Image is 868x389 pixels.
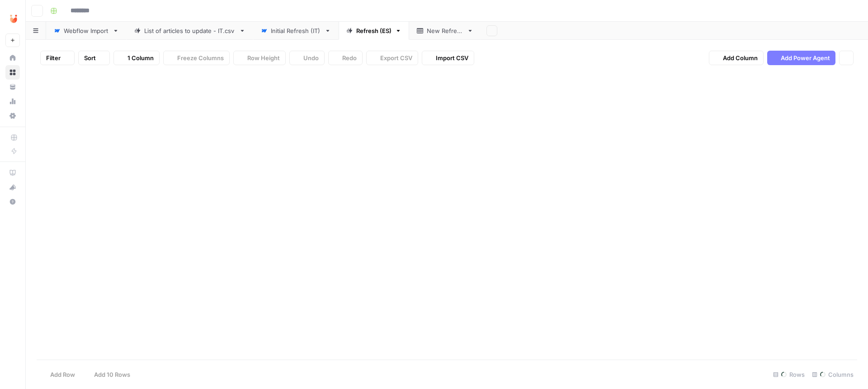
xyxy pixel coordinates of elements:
[808,367,857,382] div: Columns
[271,26,321,35] div: Initial Refresh (IT)
[127,53,154,62] span: 1 Column
[5,180,20,194] button: What's new?
[177,53,224,62] span: Freeze Columns
[84,53,96,62] span: Sort
[40,51,75,65] button: Filter
[78,51,110,65] button: Sort
[303,53,319,62] span: Undo
[144,26,236,35] div: List of articles to update - IT.csv
[723,53,758,62] span: Add Column
[6,180,19,194] div: What's new?
[342,53,357,62] span: Redo
[5,194,20,209] button: Help + Support
[769,367,808,382] div: Rows
[781,53,830,62] span: Add Power Agent
[5,80,20,94] a: Your Data
[247,53,280,62] span: Row Height
[380,53,412,62] span: Export CSV
[113,51,160,65] button: 1 Column
[328,51,363,65] button: Redo
[37,367,80,382] button: Add Row
[339,22,409,40] a: Refresh (ES)
[50,370,75,379] span: Add Row
[427,26,463,35] div: New Refresh
[356,26,392,35] div: Refresh (ES)
[366,51,418,65] button: Export CSV
[46,53,61,62] span: Filter
[163,51,230,65] button: Freeze Columns
[409,22,481,40] a: New Refresh
[5,109,20,123] a: Settings
[5,10,22,27] img: Unobravo Logo
[436,53,468,62] span: Import CSV
[80,367,136,382] button: Add 10 Rows
[767,51,835,65] button: Add Power Agent
[422,51,474,65] button: Import CSV
[233,51,286,65] button: Row Height
[253,22,339,40] a: Initial Refresh (IT)
[5,166,20,180] a: AirOps Academy
[709,51,764,65] button: Add Column
[46,22,127,40] a: Webflow Import
[5,51,20,65] a: Home
[127,22,253,40] a: List of articles to update - IT.csv
[289,51,325,65] button: Undo
[5,94,20,109] a: Usage
[94,370,130,379] span: Add 10 Rows
[5,65,20,80] a: Browse
[5,7,20,30] button: Workspace: Unobravo
[64,26,109,35] div: Webflow Import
